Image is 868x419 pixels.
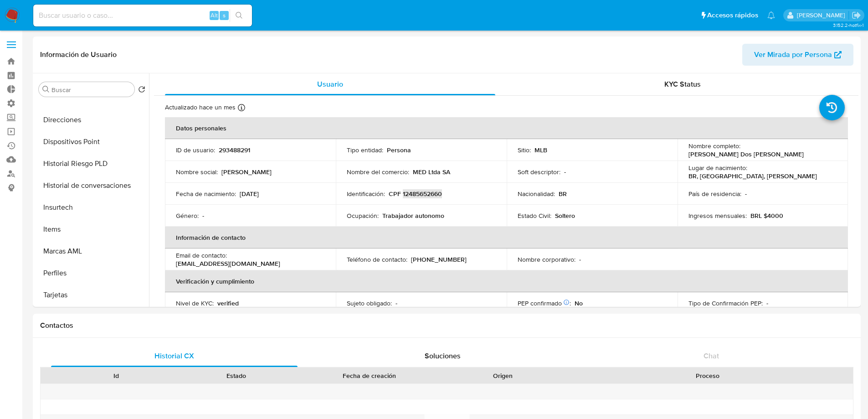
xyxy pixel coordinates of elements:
[411,255,467,264] p: [PHONE_NUMBER]
[347,255,407,264] p: Teléfono de contacto :
[518,212,551,220] p: Estado Civil :
[176,146,215,154] p: ID de usuario :
[63,371,170,380] div: Id
[219,146,250,154] p: 293488291
[395,299,397,307] p: -
[518,146,531,154] p: Sitio :
[35,240,149,262] button: Marcas AML
[165,103,236,112] p: Actualizado hace un mes
[766,299,768,307] p: -
[317,79,343,89] span: Usuario
[176,251,227,259] p: Email de contacto :
[347,168,409,176] p: Nombre del comercio :
[202,212,204,220] p: -
[347,299,392,307] p: Sujeto obligado :
[389,190,442,198] p: CPF 12485652660
[745,190,747,198] p: -
[35,153,149,175] button: Historial Riesgo PLD
[176,190,236,198] p: Fecha de nacimiento :
[35,284,149,306] button: Tarjetas
[40,50,117,59] h1: Información de Usuario
[569,371,847,380] div: Proceso
[223,11,226,20] span: s
[518,299,571,307] p: PEP confirmado :
[230,9,248,22] button: search-icon
[165,270,848,292] th: Verificación y cumplimiento
[413,168,450,176] p: MED Ltda SA
[35,175,149,197] button: Historial de conversaciones
[51,86,131,94] input: Buscar
[742,44,853,66] button: Ver Mirada por Persona
[534,146,547,154] p: MLB
[449,371,556,380] div: Origen
[211,11,218,20] span: Alt
[750,212,783,220] p: BRL $4000
[35,262,149,284] button: Perfiles
[35,109,149,131] button: Direcciones
[217,299,239,307] p: verified
[518,255,575,264] p: Nombre corporativo :
[688,142,740,150] p: Nombre completo :
[425,351,461,361] span: Soluciones
[35,131,149,153] button: Dispositivos Point
[176,168,218,176] p: Nombre social :
[688,172,817,180] p: BR, [GEOGRAPHIC_DATA], [PERSON_NAME]
[303,371,437,380] div: Fecha de creación
[165,227,848,248] th: Información de contacto
[387,146,411,154] p: Persona
[797,11,848,20] p: nicolas.tyrkiel@mercadolibre.com
[42,86,50,93] button: Buscar
[579,255,581,264] p: -
[35,218,149,240] button: Items
[176,259,280,268] p: [EMAIL_ADDRESS][DOMAIN_NAME]
[688,150,804,158] p: [PERSON_NAME] Dos [PERSON_NAME]
[176,299,214,307] p: Nivel de KYC :
[40,321,853,330] h1: Contactos
[704,351,719,361] span: Chat
[35,197,149,218] button: Insurtech
[183,371,290,380] div: Estado
[688,164,747,172] p: Lugar de nacimiento :
[664,79,701,89] span: KYC Status
[33,10,252,21] input: Buscar usuario o caso...
[518,190,555,198] p: Nacionalidad :
[754,44,832,66] span: Ver Mirada por Persona
[138,86,145,96] button: Volver al orden por defecto
[221,168,272,176] p: [PERSON_NAME]
[154,351,194,361] span: Historial CX
[564,168,566,176] p: -
[767,11,775,19] a: Notificaciones
[347,146,383,154] p: Tipo entidad :
[347,190,385,198] p: Identificación :
[382,212,444,220] p: Trabajador autonomo
[347,212,379,220] p: Ocupación :
[688,299,763,307] p: Tipo de Confirmación PEP :
[559,190,567,198] p: BR
[707,10,758,20] span: Accesos rápidos
[575,299,583,307] p: No
[176,212,199,220] p: Género :
[165,117,848,139] th: Datos personales
[688,212,747,220] p: Ingresos mensuales :
[518,168,560,176] p: Soft descriptor :
[688,190,741,198] p: País de residencia :
[555,212,575,220] p: Soltero
[240,190,259,198] p: [DATE]
[852,10,861,20] a: Salir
